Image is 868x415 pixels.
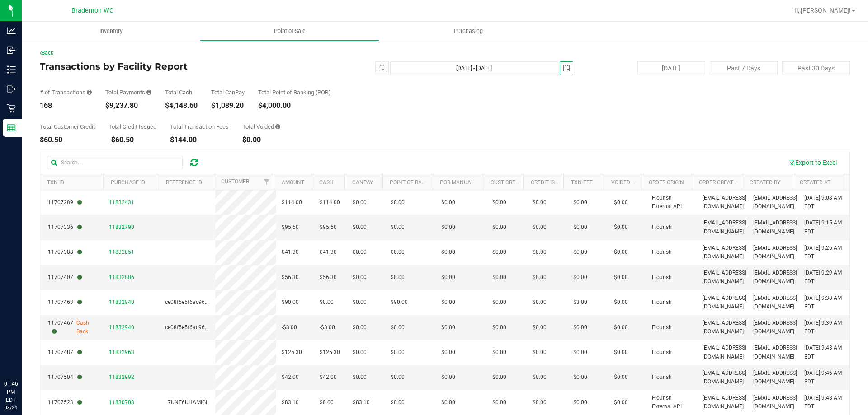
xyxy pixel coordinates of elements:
span: $0.00 [573,373,587,382]
span: [DATE] 9:43 AM EDT [804,344,844,361]
span: 7UNE6UHAMIGI [168,399,207,406]
span: select [376,62,388,75]
span: [DATE] 9:38 AM EDT [804,294,844,311]
span: [EMAIL_ADDRESS][DOMAIN_NAME] [703,219,746,236]
a: Cash [319,179,334,186]
span: 11707504 [48,373,82,382]
a: Reference ID [166,179,202,186]
span: $0.00 [614,348,628,357]
span: $114.00 [282,198,302,207]
a: Purchasing [379,22,557,41]
span: $0.00 [533,348,547,357]
span: $0.00 [573,398,587,407]
span: $0.00 [614,323,628,332]
a: Amount [282,179,304,186]
span: $114.00 [320,198,340,207]
span: $0.00 [492,198,506,207]
span: $125.30 [320,348,340,357]
span: $0.00 [533,398,547,407]
span: $0.00 [573,223,587,232]
i: Sum of all successful, non-voided payment transaction amounts, excluding tips and transaction fees. [146,89,151,95]
inline-svg: Retail [7,104,16,113]
span: 11832431 [109,199,134,205]
span: $0.00 [320,398,334,407]
span: [EMAIL_ADDRESS][DOMAIN_NAME] [753,394,797,411]
a: CanPay [352,179,373,186]
span: Bradenton WC [71,7,113,14]
a: Back [40,50,53,56]
span: [EMAIL_ADDRESS][DOMAIN_NAME] [703,319,746,336]
span: $0.00 [492,373,506,382]
span: $42.00 [282,373,299,382]
span: $0.00 [573,198,587,207]
span: [DATE] 9:15 AM EDT [804,219,844,236]
a: Customer [221,178,249,185]
iframe: Resource center [9,343,36,370]
span: $0.00 [320,298,334,307]
div: $1,089.20 [211,102,245,109]
div: $60.50 [40,136,95,144]
input: Search... [47,156,183,169]
a: Filter [259,174,274,190]
span: 11707407 [48,273,82,282]
span: $0.00 [573,248,587,256]
span: $0.00 [353,373,367,382]
span: 11707289 [48,198,82,207]
a: Created By [750,179,780,186]
span: $0.00 [533,323,547,332]
span: $0.00 [353,348,367,357]
span: Flourish [652,273,672,282]
span: $0.00 [614,198,628,207]
span: $0.00 [614,223,628,232]
span: $0.00 [353,298,367,307]
span: $0.00 [573,273,587,282]
span: $125.30 [282,348,302,357]
span: 11707523 [48,398,82,407]
p: 08/24 [4,404,18,411]
span: $42.00 [320,373,337,382]
span: $0.00 [441,348,455,357]
span: 11707487 [48,348,82,357]
span: 11832992 [109,374,134,380]
i: Sum of all voided payment transaction amounts, excluding tips and transaction fees. [275,124,280,130]
span: 11707463 [48,298,82,307]
span: [EMAIL_ADDRESS][DOMAIN_NAME] [753,319,797,336]
span: $0.00 [573,323,587,332]
div: Total Transaction Fees [170,124,229,130]
span: $41.30 [320,248,337,256]
span: [DATE] 9:46 AM EDT [804,369,844,386]
span: $0.00 [533,223,547,232]
span: 11832886 [109,274,134,280]
a: Inventory [22,22,200,41]
div: Total Cash [165,89,198,95]
i: Count of all successful payment transactions, possibly including voids, refunds, and cash-back fr... [87,89,92,95]
span: [EMAIL_ADDRESS][DOMAIN_NAME] [703,394,746,411]
inline-svg: Analytics [7,26,16,35]
a: Cust Credit [491,179,524,186]
span: $90.00 [391,298,408,307]
span: $0.00 [533,198,547,207]
span: $0.00 [573,348,587,357]
div: $0.00 [242,136,280,144]
span: $95.50 [282,223,299,232]
div: Total Point of Banking (POB) [258,89,331,95]
span: Flourish External API [652,194,692,211]
span: Flourish [652,248,672,256]
span: Flourish [652,223,672,232]
span: $95.50 [320,223,337,232]
span: $0.00 [391,273,405,282]
span: ce08f5e5f6ac962ad887808812103f1a [165,299,260,305]
span: $0.00 [533,373,547,382]
span: Hi, [PERSON_NAME]! [792,7,851,14]
button: Past 30 Days [782,61,850,75]
span: ce08f5e5f6ac962ad887808812103f1a [165,324,260,331]
span: $0.00 [353,223,367,232]
span: $0.00 [492,248,506,256]
inline-svg: Reports [7,123,16,132]
span: Inventory [87,27,135,35]
p: 01:46 PM EDT [4,380,18,404]
a: Credit Issued [531,179,568,186]
a: Order Origin [649,179,684,186]
inline-svg: Inventory [7,65,16,74]
span: [EMAIL_ADDRESS][DOMAIN_NAME] [753,294,797,311]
